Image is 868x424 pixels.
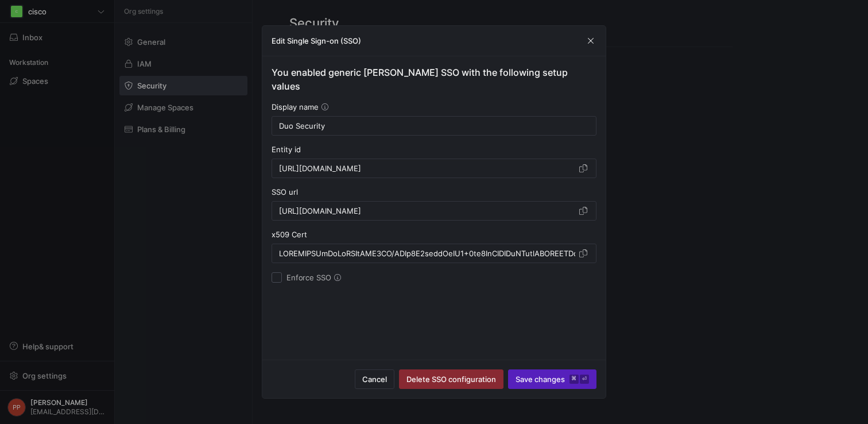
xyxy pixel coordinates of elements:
span: Cancel [362,375,387,384]
span: Save changes [516,375,589,384]
div: Display name [272,102,596,111]
kbd: ⌘ [569,375,579,384]
button: Cancel [355,369,394,389]
span: Delete SSO configuration [406,375,496,384]
div: SSO url [272,187,596,196]
kbd: ⏎ [580,375,589,384]
h4: You enabled generic [PERSON_NAME] SSO with the following setup values [272,65,596,93]
h3: Edit Single Sign-on (SSO) [272,36,361,45]
div: Entity id [272,145,596,154]
button: Delete SSO configuration [399,369,503,389]
label: Enforce SSO [282,273,331,282]
button: Save changes⌘⏎ [508,369,596,389]
div: x509 Cert [272,230,596,239]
